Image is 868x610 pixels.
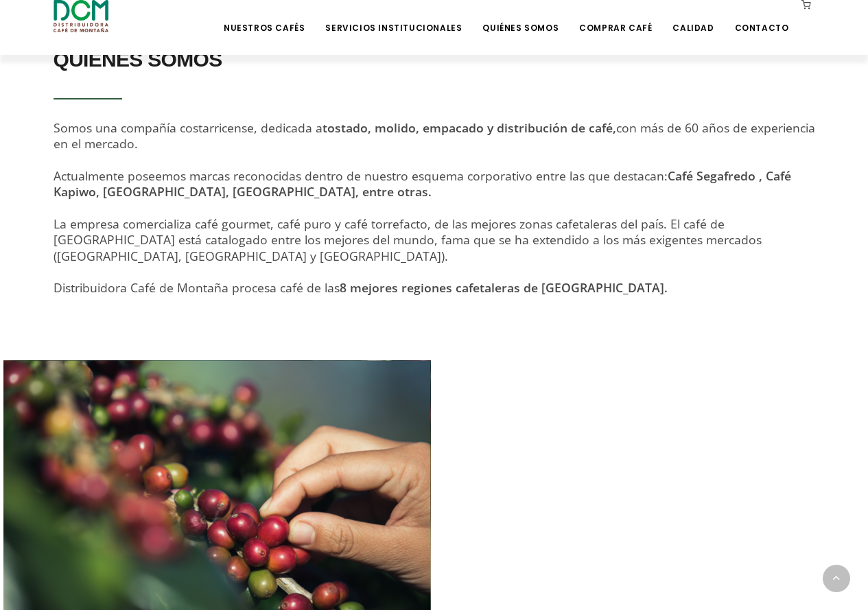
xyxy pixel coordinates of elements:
h2: QUIÉNES SOMOS [54,40,815,79]
a: Quiénes Somos [474,1,567,34]
a: Calidad [664,1,722,34]
span: Distribuidora Café de Montaña procesa café de las [54,279,668,296]
strong: Café Segafredo , Café Kapiwo, [GEOGRAPHIC_DATA], [GEOGRAPHIC_DATA], entre otras. [54,167,791,200]
a: Contacto [727,1,797,34]
a: Servicios Institucionales [317,1,470,34]
a: Comprar Café [571,1,660,34]
span: La empresa comercializa café gourmet, café puro y café torrefacto, de las mejores zonas cafetaler... [54,215,762,264]
span: Somos una compañía costarricense, dedicada a con más de 60 años de experiencia en el mercado. [54,119,815,152]
strong: tostado, molido, empacado y distribución de café, [322,119,616,136]
a: Nuestros Cafés [215,1,313,34]
span: Actualmente poseemos marcas reconocidas dentro de nuestro esquema corporativo entre las que desta... [54,167,791,200]
strong: 8 mejores regiones cafetaleras de [GEOGRAPHIC_DATA]. [340,279,668,296]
